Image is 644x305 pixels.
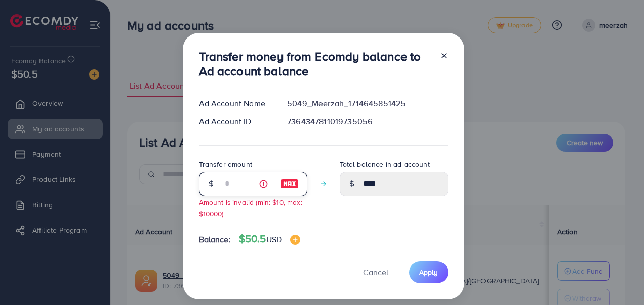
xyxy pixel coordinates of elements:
div: Ad Account ID [191,116,279,127]
span: USD [266,234,282,245]
span: Balance: [199,234,231,245]
label: Total balance in ad account [340,159,430,169]
div: 7364347811019735056 [279,116,456,127]
h3: Transfer money from Ecomdy balance to Ad account balance [199,49,432,79]
iframe: Chat [601,259,636,297]
button: Cancel [350,261,401,283]
span: Cancel [363,266,388,278]
div: 5049_Meerzah_1714645851425 [279,98,456,109]
label: Transfer amount [199,159,252,169]
div: Ad Account Name [191,98,279,109]
h4: $50.5 [239,233,300,245]
span: Apply [419,267,438,277]
small: Amount is invalid (min: $10, max: $10000) [199,197,302,218]
img: image [280,178,299,190]
img: image [290,235,300,245]
button: Apply [409,261,448,283]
